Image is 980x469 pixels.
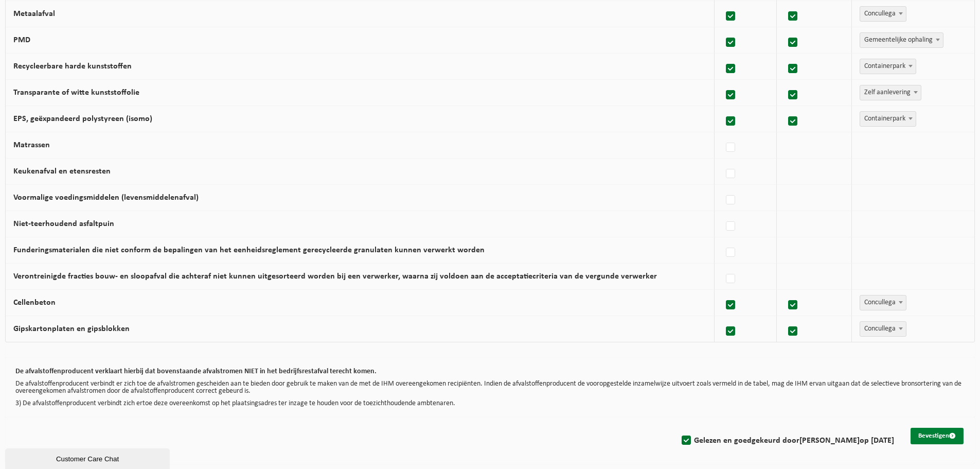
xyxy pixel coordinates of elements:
label: Voormalige voedingsmiddelen (levensmiddelenafval) [13,194,199,202]
span: Gemeentelijke ophaling [860,33,943,47]
label: Keukenafval en etensresten [13,167,111,176]
p: De afvalstoffenproducent verbindt er zich toe de afvalstromen gescheiden aan te bieden door gebru... [15,380,965,395]
label: Matrassen [13,141,50,149]
label: Transparante of witte kunststoffolie [13,89,139,97]
span: Containerpark [860,59,916,74]
strong: [PERSON_NAME] [799,437,860,445]
span: Concullega [860,296,906,310]
p: 3) De afvalstoffenproducent verbindt zich ertoe deze overeenkomst op het plaatsingsadres ter inza... [15,400,965,407]
label: Funderingsmaterialen die niet conform de bepalingen van het eenheidsreglement gerecycleerde granu... [13,246,485,254]
label: PMD [13,36,30,44]
span: Containerpark [860,112,916,126]
span: Zelf aanlevering [860,85,921,100]
span: Concullega [860,6,906,22]
span: Concullega [860,295,906,310]
span: Zelf aanlevering [860,85,921,100]
label: Cellenbeton [13,299,56,307]
b: De afvalstoffenproducent verklaart hierbij dat bovenstaande afvalstromen NIET in het bedrijfsrest... [15,368,377,375]
label: Niet-teerhoudend asfaltpuin [13,220,114,228]
span: Containerpark [860,111,916,127]
label: Recycleerbare harde kunststoffen [13,62,132,71]
label: Metaalafval [13,10,55,18]
label: EPS, geëxpandeerd polystyreen (isomo) [13,115,152,123]
iframe: chat widget [5,446,172,469]
span: Gemeentelijke ophaling [860,32,943,48]
span: Concullega [860,321,906,337]
label: Gipskartonplaten en gipsblokken [13,325,130,333]
span: Concullega [860,322,906,336]
label: Gelezen en goedgekeurd door op [DATE] [680,433,894,448]
button: Bevestigen [911,428,964,444]
span: Concullega [860,7,906,21]
label: Verontreinigde fracties bouw- en sloopafval die achteraf niet kunnen uitgesorteerd worden bij een... [13,272,657,281]
span: Containerpark [860,59,916,74]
